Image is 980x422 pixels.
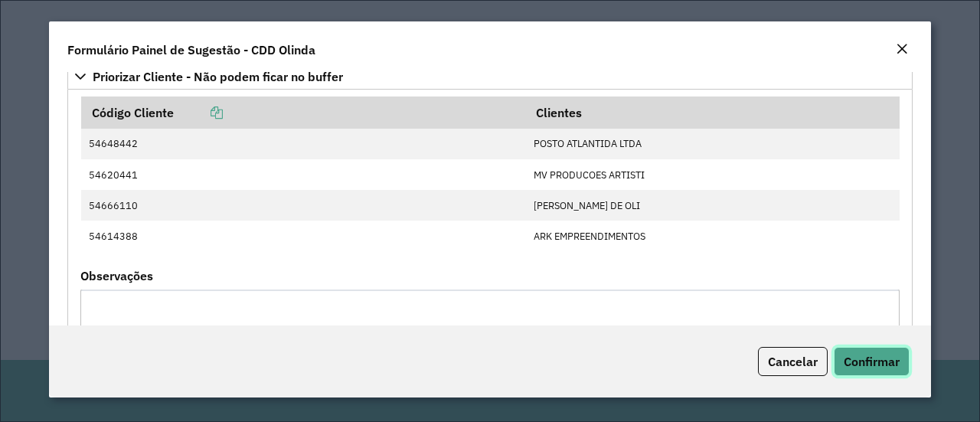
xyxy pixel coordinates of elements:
[93,70,343,83] span: Priorizar Cliente - Não podem ficar no buffer
[891,40,913,60] button: Close
[526,221,900,251] td: ARK EMPREENDIMENTOS
[768,354,818,369] span: Cancelar
[81,159,526,190] td: 54620441
[896,43,908,55] em: Fechar
[526,190,900,221] td: [PERSON_NAME] DE OLI
[81,97,526,129] th: Código Cliente
[67,64,913,90] a: Priorizar Cliente - Não podem ficar no buffer
[81,129,526,159] td: 54648442
[526,129,900,159] td: POSTO ATLANTIDA LTDA
[834,347,910,376] button: Confirmar
[526,97,900,129] th: Clientes
[81,221,526,251] td: 54614388
[844,354,900,369] span: Confirmar
[81,190,526,221] td: 54666110
[174,105,223,120] a: Copiar
[80,267,153,285] label: Observações
[526,159,900,190] td: MV PRODUCOES ARTISTI
[758,347,828,376] button: Cancelar
[67,41,315,59] h4: Formulário Painel de Sugestão - CDD Olinda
